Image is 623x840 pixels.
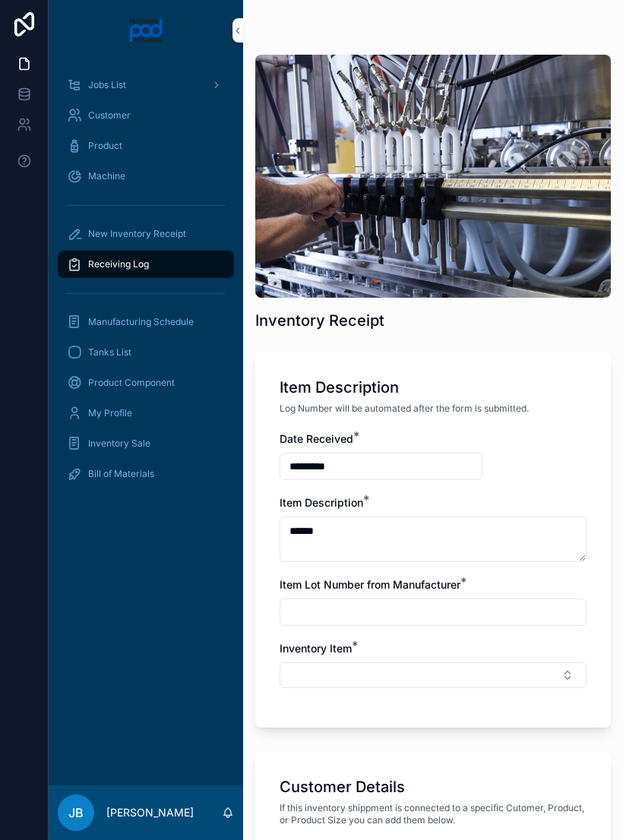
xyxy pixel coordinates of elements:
[88,170,125,182] span: Machine
[58,163,234,190] a: Machine
[88,258,149,270] span: Receiving Log
[88,109,131,122] span: Customer
[280,642,352,655] span: Inventory Item
[58,251,234,278] a: Receiving Log
[58,132,234,159] a: Product
[280,432,353,445] span: Date Received
[58,369,234,396] a: Product Component
[88,468,154,480] span: Bill of Materials
[280,403,529,415] span: Log Number will be automated after the form is submitted.
[58,71,234,99] a: Jobs List
[58,308,234,336] a: Manufacturing Schedule
[106,805,194,820] p: [PERSON_NAME]
[68,804,84,822] span: JB
[58,339,234,366] a: Tanks List
[280,496,363,509] span: Item Description
[58,102,234,129] a: Customer
[280,578,460,591] span: Item Lot Number from Manufacturer
[58,399,234,427] a: My Profile
[88,407,132,419] span: My Profile
[280,662,587,688] button: Select Button
[58,430,234,457] a: Inventory Sale
[280,802,587,826] span: If this inventory shippment is connected to a specific Cutomer, Product, or Product Size you can ...
[88,228,186,240] span: New Inventory Receipt
[280,776,405,797] h1: Customer Details
[280,377,399,398] h1: Item Description
[49,61,243,507] div: scrollable content
[88,437,150,450] span: Inventory Sale
[88,316,194,328] span: Manufacturing Schedule
[58,460,234,488] a: Bill of Materials
[255,310,384,331] h1: Inventory Receipt
[88,377,175,389] span: Product Component
[88,79,126,91] span: Jobs List
[128,18,164,43] img: App logo
[88,140,122,152] span: Product
[88,346,131,358] span: Tanks List
[58,220,234,248] a: New Inventory Receipt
